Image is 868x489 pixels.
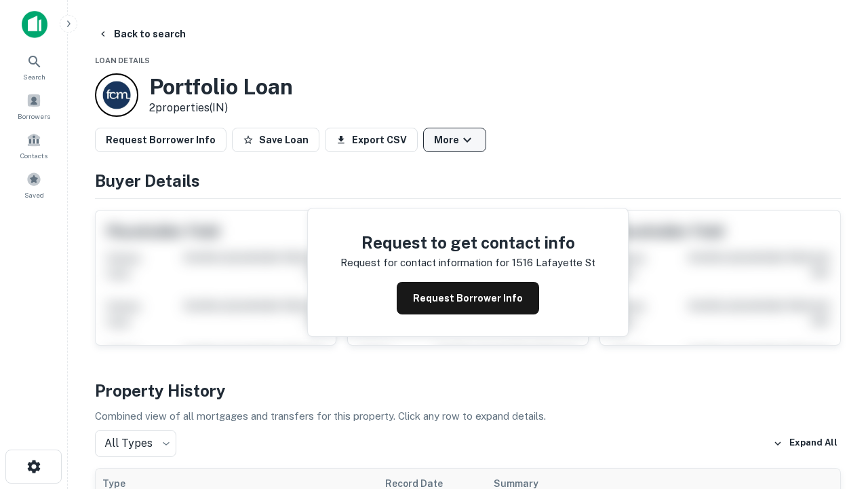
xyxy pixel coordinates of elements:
div: All Types [95,430,176,457]
a: Contacts [4,127,64,164]
span: Loan Details [95,56,150,65]
iframe: Chat Widget [800,380,868,446]
p: 1516 lafayette st [512,255,595,271]
a: Borrowers [4,88,64,124]
p: Request for contact information for [340,255,509,271]
span: Saved [24,189,44,200]
a: Search [4,48,64,85]
button: Export CSV [325,128,418,152]
span: Borrowers [18,111,50,122]
button: Expand All [770,433,841,454]
p: Combined view of all mortgages and transfers for this property. Click any row to expand details. [95,408,841,424]
button: Request Borrower Info [95,128,226,152]
span: Contacts [20,150,47,161]
button: Save Loan [232,128,319,152]
h4: Buyer Details [95,168,841,193]
h4: Request to get contact info [340,230,595,255]
span: Search [23,71,45,82]
h3: Portfolio Loan [149,74,293,100]
button: Back to search [92,22,191,46]
a: Saved [4,166,64,203]
button: More [423,128,486,152]
h4: Property History [95,378,841,403]
p: 2 properties (IN) [149,100,293,116]
img: capitalize-icon.png [22,11,47,38]
button: Request Borrower Info [397,282,539,314]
